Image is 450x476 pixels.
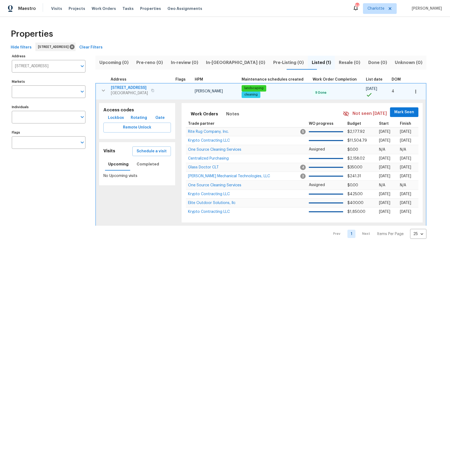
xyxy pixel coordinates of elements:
[18,6,36,11] span: Maestro
[92,6,116,11] span: Work Orders
[352,111,387,117] span: Not seen [DATE]
[347,183,358,187] span: $0.00
[111,90,148,96] span: [GEOGRAPHIC_DATA]
[392,89,394,93] span: 4
[347,174,361,178] span: $241.31
[188,122,215,126] span: Trade partner
[195,89,223,93] span: [PERSON_NAME]
[379,192,390,196] span: [DATE]
[111,78,126,81] span: Address
[78,139,86,146] button: Open
[103,148,115,154] h5: Visits
[108,115,124,121] span: Lockbox
[347,148,358,152] span: $0.00
[379,174,390,178] span: [DATE]
[188,201,235,205] span: Elite Outdoor Solutions, llc
[137,161,159,168] span: Completed
[69,6,85,11] span: Projects
[394,59,423,66] span: Unknown (0)
[12,80,85,83] label: Markets
[366,78,382,81] span: List date
[111,85,148,90] span: [STREET_ADDRESS]
[77,43,105,52] button: Clear Filters
[367,6,384,11] span: Charlotte
[309,122,333,126] span: WO progress
[355,3,359,9] div: 84
[188,166,219,169] a: Glass Doctor CLT
[379,130,390,134] span: [DATE]
[347,139,367,142] span: $11,504.79
[12,55,85,58] label: Address
[313,78,357,81] span: Work Order Completion
[400,139,411,142] span: [DATE]
[99,59,129,66] span: Upcoming (0)
[379,157,390,160] span: [DATE]
[188,210,230,213] a: Krypto Contracting LLC
[242,78,303,81] span: Maintenance schedules created
[377,231,404,237] p: Items Per Page
[188,183,241,187] span: One Source Cleaning Services
[9,43,34,52] button: Hide filters
[103,107,171,113] h5: Access codes
[38,44,71,50] span: [STREET_ADDRESS]
[170,59,199,66] span: In-review (0)
[313,90,329,95] span: 9 Done
[188,210,230,214] span: Krypto Contracting LLC
[242,86,266,90] span: landscaping
[347,210,365,214] span: $1,850.00
[78,113,86,121] button: Open
[108,124,167,131] span: Remote Unlock
[379,148,385,152] span: N/A
[191,110,218,118] span: Work Orders
[188,139,230,142] span: Krypto Contracting LLC
[35,43,76,51] div: [STREET_ADDRESS]
[400,174,411,178] span: [DATE]
[226,110,239,118] span: Notes
[400,192,411,196] span: [DATE]
[188,157,229,160] span: Centralized Purchasing
[347,165,362,169] span: $350.00
[188,139,230,142] a: Krypto Contracting LLC
[347,130,365,134] span: $2,177.92
[347,230,355,238] a: Goto page 1
[12,105,85,109] label: Individuals
[379,183,385,187] span: N/A
[188,165,219,169] span: Glass Doctor CLT
[188,130,229,134] span: Rite Rug Company, Inc.
[12,131,85,134] label: Flags
[188,148,241,151] a: One Source Cleaning Services
[379,165,390,169] span: [DATE]
[11,44,32,51] span: Hide filters
[400,130,411,134] span: [DATE]
[392,78,401,81] span: DOM
[328,229,426,239] nav: Pagination Navigation
[300,173,306,179] span: 2
[151,113,168,123] button: Gate
[410,227,426,241] div: 25
[78,88,86,95] button: Open
[188,201,235,205] a: Elite Outdoor Solutions, llc
[390,107,418,117] button: Mark Seen
[103,123,171,133] button: Remote Unlock
[103,173,171,179] p: No Upcoming visits
[400,157,411,160] span: [DATE]
[136,59,164,66] span: Pre-reno (0)
[175,78,186,81] span: Flags
[79,44,103,51] span: Clear Filters
[195,78,203,81] span: HPM
[129,113,149,123] button: Rotating
[272,59,305,66] span: Pre-Listing (0)
[400,183,406,187] span: N/A
[11,31,53,37] span: Properties
[379,210,390,214] span: [DATE]
[188,192,230,196] a: Krypto Contracting LLC
[108,161,129,168] span: Upcoming
[400,148,406,152] span: N/A
[137,148,167,155] span: Schedule a visit
[309,182,343,188] p: Assigned
[410,6,442,11] span: [PERSON_NAME]
[140,6,161,11] span: Properties
[188,148,241,152] span: One Source Cleaning Services
[347,122,361,126] span: Budget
